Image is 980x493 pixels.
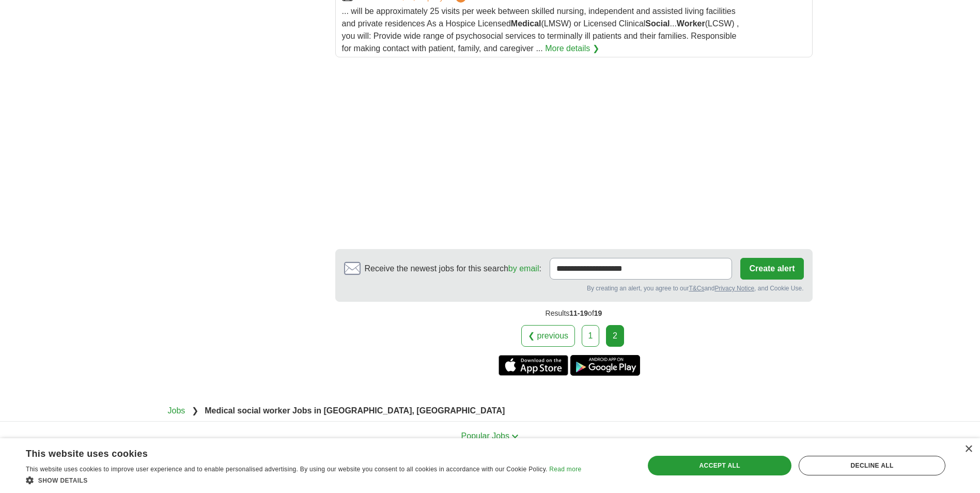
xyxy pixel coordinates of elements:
a: by email [508,264,539,273]
div: This website uses cookies [26,444,555,460]
strong: Social [645,19,670,28]
strong: Worker [677,19,705,28]
span: ❯ [192,406,198,415]
span: ... will be approximately 25 visits per week between skilled nursing, independent and assisted li... [342,7,739,53]
div: Show details [26,475,581,485]
iframe: Ads by Google [335,66,813,241]
a: T&Cs [689,285,704,292]
div: 2 [606,325,624,347]
span: 19 [594,309,602,317]
span: Receive the newest jobs for this search : [365,263,541,275]
strong: Medical social worker Jobs in [GEOGRAPHIC_DATA], [GEOGRAPHIC_DATA] [205,406,505,415]
a: Jobs [168,406,185,415]
div: By creating an alert, you agree to our and , and Cookie Use. [344,284,804,293]
img: toggle icon [511,434,519,439]
div: Results of [335,302,813,325]
a: Get the Android app [570,355,640,376]
button: Create alert [740,258,803,280]
a: More details ❯ [545,42,599,55]
div: Accept all [648,456,791,475]
span: Show details [38,477,88,484]
a: ❮ previous [521,325,575,347]
a: Privacy Notice [714,285,754,292]
a: Read more, opens a new window [549,466,581,473]
strong: Medical [511,19,541,28]
a: Get the iPhone app [499,355,568,376]
span: This website uses cookies to improve user experience and to enable personalised advertising. By u... [26,466,548,473]
span: 11-19 [569,309,588,317]
a: 1 [582,325,600,347]
div: Decline all [799,456,945,475]
span: Popular Jobs [461,432,509,440]
div: Close [965,445,972,453]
